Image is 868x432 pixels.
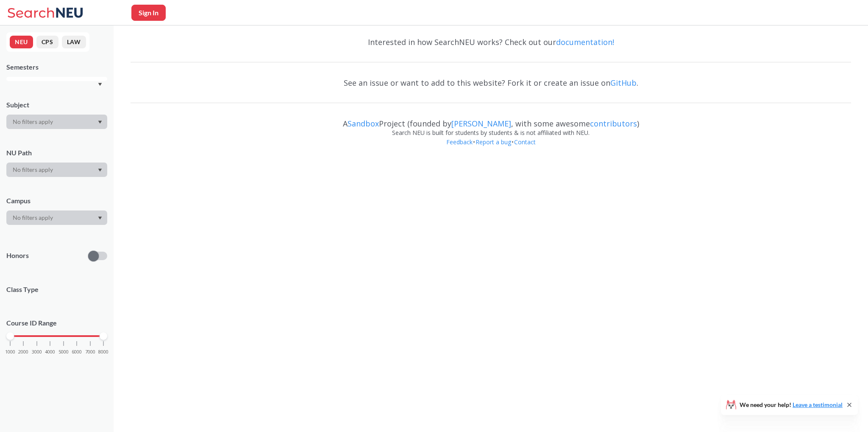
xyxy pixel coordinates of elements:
div: Semesters [6,62,107,72]
span: 8000 [98,350,108,354]
button: Sign In [131,5,166,21]
button: LAW [62,36,86,48]
p: Honors [6,251,29,261]
div: See an issue or want to add to this website? Fork it or create an issue on . [131,70,851,95]
div: Dropdown arrow [6,163,107,177]
a: Feedback [446,138,473,146]
a: [PERSON_NAME] [451,118,511,129]
button: NEU [10,36,33,48]
span: 5000 [58,350,69,354]
span: 3000 [32,350,42,354]
a: Leave a testimonial [793,401,843,408]
a: Sandbox [348,118,379,129]
div: Subject [6,100,107,109]
div: Campus [6,196,107,205]
a: contributors [590,118,637,129]
div: Interested in how SearchNEU works? Check out our [131,30,851,54]
span: 1000 [5,350,15,354]
a: documentation! [556,37,614,47]
button: CPS [36,36,58,48]
span: 6000 [72,350,82,354]
p: Course ID Range [6,318,107,328]
a: GitHub [610,78,637,88]
div: • • [131,137,851,160]
span: 4000 [45,350,55,354]
div: Search NEU is built for students by students & is not affiliated with NEU. [131,128,851,137]
svg: Dropdown arrow [98,216,102,220]
span: 2000 [18,350,28,354]
a: Contact [514,138,536,146]
svg: Dropdown arrow [98,121,102,124]
div: Dropdown arrow [6,210,107,225]
span: Class Type [6,285,107,294]
a: Report a bug [475,138,512,146]
svg: Dropdown arrow [98,83,102,86]
svg: Dropdown arrow [98,168,102,172]
div: NU Path [6,148,107,157]
div: Dropdown arrow [6,115,107,129]
span: We need your help! [740,402,843,408]
span: 7000 [85,350,95,354]
div: A Project (founded by , with some awesome ) [131,111,851,128]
